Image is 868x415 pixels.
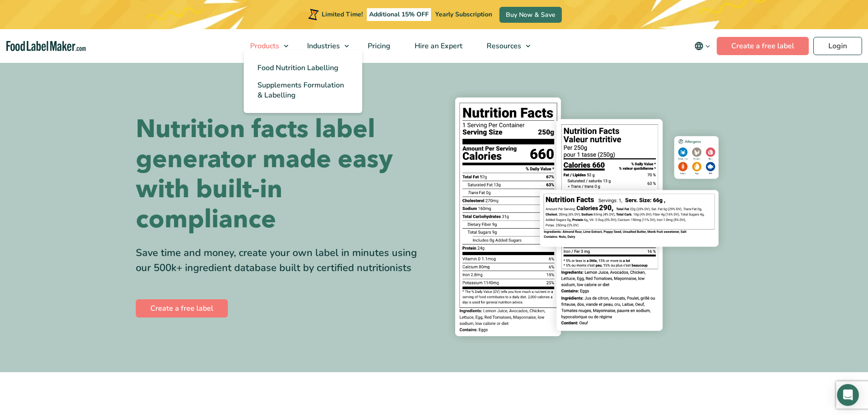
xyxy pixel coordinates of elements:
[403,29,473,63] a: Hire an Expert
[244,59,362,77] a: Food Nutrition Labelling
[367,8,431,21] span: Additional 15% OFF
[244,77,362,104] a: Supplements Formulation & Labelling
[356,29,401,63] a: Pricing
[435,10,492,19] span: Yearly Subscription
[136,299,228,318] a: Create a free label
[322,10,363,19] span: Limited Time!
[412,41,463,51] span: Hire an Expert
[304,41,341,51] span: Industries
[136,246,427,276] div: Save time and money, create your own label in minutes using our 500k+ ingredient database built b...
[238,29,293,63] a: Products
[499,7,562,23] a: Buy Now & Save
[717,37,809,55] a: Create a free label
[813,37,862,55] a: Login
[365,41,391,51] span: Pricing
[136,114,427,235] h1: Nutrition facts label generator made easy with built-in compliance
[484,41,522,51] span: Resources
[475,29,535,63] a: Resources
[257,63,339,73] span: Food Nutrition Labelling
[247,41,280,51] span: Products
[257,80,344,100] span: Supplements Formulation & Labelling
[295,29,354,63] a: Industries
[837,384,859,406] div: Open Intercom Messenger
